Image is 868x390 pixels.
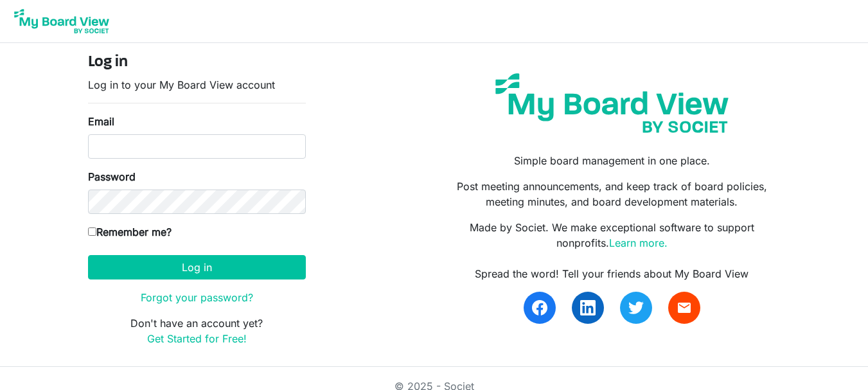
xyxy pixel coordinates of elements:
[532,300,547,315] img: facebook.svg
[88,224,172,240] label: Remember me?
[88,77,306,93] p: Log in to your My Board View account
[10,5,113,37] img: My Board View Logo
[141,291,253,304] a: Forgot your password?
[628,300,644,315] img: twitter.svg
[88,255,306,279] button: Log in
[88,53,306,72] h4: Log in
[609,236,668,249] a: Learn more.
[147,332,247,345] a: Get Started for Free!
[443,220,780,251] p: Made by Societ. We make exceptional software to support nonprofits.
[668,292,700,324] a: email
[486,64,738,143] img: my-board-view-societ.svg
[580,300,596,315] img: linkedin.svg
[88,169,136,184] label: Password
[443,179,780,209] p: Post meeting announcements, and keep track of board policies, meeting minutes, and board developm...
[88,114,114,129] label: Email
[88,315,306,346] p: Don't have an account yet?
[443,266,780,281] div: Spread the word! Tell your friends about My Board View
[443,153,780,168] p: Simple board management in one place.
[88,227,96,236] input: Remember me?
[677,300,692,315] span: email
